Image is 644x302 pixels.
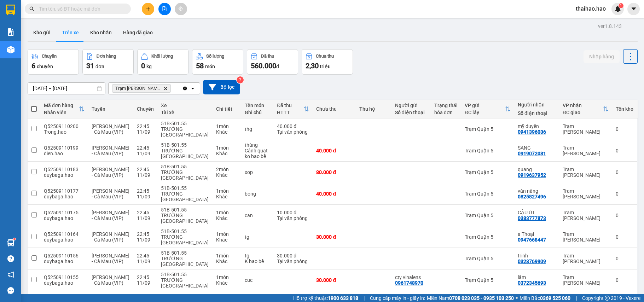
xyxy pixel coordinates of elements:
button: Đơn hàng31đơn [82,49,134,75]
img: logo-vxr [6,5,15,15]
span: [PERSON_NAME] - Cà Mau (VIP) [92,231,129,243]
div: Trạm [PERSON_NAME] [563,123,609,135]
div: 51B-501.55 [161,250,209,256]
th: Toggle SortBy [40,100,88,118]
div: Q52509110200 [44,123,85,129]
div: 51B-501.55 [161,164,209,169]
button: Hàng đã giao [117,24,158,41]
div: Trạm [PERSON_NAME] [563,167,609,178]
div: 0919072081 [518,151,546,156]
div: Trạm [PERSON_NAME] [563,210,609,221]
div: Tại văn phòng [277,129,309,135]
span: Miền Bắc [520,294,570,302]
div: duybaga.hao [44,215,85,221]
sup: 3 [237,76,244,83]
div: Cánh quạt ko bao bể [245,148,270,159]
div: Chuyến [137,106,154,112]
span: 58 [196,62,204,70]
svg: Clear all [182,86,188,91]
div: Khác [216,129,238,135]
button: Chuyến6chuyến [28,49,79,75]
span: | [364,294,365,302]
div: Trạm [PERSON_NAME] [563,253,609,264]
div: 22:45 [137,167,154,172]
div: 0 [616,148,633,153]
span: [PERSON_NAME] - Cà Mau (VIP) [92,210,129,221]
div: 1 món [216,188,238,194]
button: Đã thu560.000đ [247,49,298,75]
span: file-add [162,6,167,11]
div: Q52509110177 [44,188,85,194]
span: chuyến [37,64,53,69]
div: trinh [518,253,556,259]
button: Kho nhận [85,24,117,41]
div: VP gửi [465,103,505,108]
span: 560.000 [251,62,276,70]
div: VP nhận [563,103,603,108]
span: [PERSON_NAME] - Cà Mau (VIP) [92,123,129,135]
div: TRƯỜNG [GEOGRAPHIC_DATA] [161,277,209,289]
div: Người gửi [395,103,427,108]
span: | [576,294,577,302]
div: Trong.hao [44,129,85,135]
span: copyright [605,296,610,301]
span: 31 [86,62,94,70]
div: lâm [518,274,556,280]
div: Q52509110156 [44,253,85,259]
div: TRƯỜNG [GEOGRAPHIC_DATA] [161,169,209,181]
div: bong [245,191,270,197]
div: ĐC giao [563,110,603,115]
div: Trạm Quận 5 [465,256,511,261]
div: 51B-501.55 [161,121,209,126]
div: Trạm [PERSON_NAME] [563,231,609,243]
div: Tuyến [92,106,130,112]
span: plus [146,6,151,11]
img: icon-new-feature [615,6,621,12]
span: search [29,6,34,11]
span: Miền Nam [427,294,514,302]
svg: open [190,86,196,91]
div: 22:45 [137,145,154,151]
div: 0 [616,234,633,240]
input: Selected Trạm Tắc Vân. [172,85,173,92]
div: Khác [216,194,238,199]
div: 10.000 đ [277,210,309,215]
div: Khác [216,172,238,178]
div: 1 món [216,274,238,280]
div: K bao bể [245,259,270,264]
span: món [205,64,215,69]
div: Tồn kho [616,106,633,112]
div: 0383777873 [518,215,546,221]
span: [PERSON_NAME] - Cà Mau (VIP) [92,253,129,264]
div: 0372345693 [518,280,546,286]
div: 40.000 đ [316,191,352,197]
button: Bộ lọc [203,80,240,94]
span: notification [7,271,14,278]
button: Kho gửi [28,24,56,41]
div: Tại văn phòng [277,259,309,264]
div: 80.000 đ [316,169,352,175]
div: thùng [245,142,270,148]
div: 51B-501.55 [161,207,209,213]
span: triệu [320,64,331,69]
span: thaihao.hao [570,4,611,13]
strong: 1900 633 818 [328,295,358,301]
div: Khác [216,237,238,243]
div: Chưa thu [316,54,334,59]
div: Q52509110175 [44,210,85,215]
div: Nhân viên [44,110,79,115]
div: Khác [216,259,238,264]
div: Trạm Quận 5 [465,126,511,132]
div: Đã thu [277,103,303,108]
div: 51B-501.55 [161,272,209,277]
div: Đơn hàng [97,54,116,59]
div: quang [518,167,556,172]
th: Toggle SortBy [273,100,313,118]
span: message [7,287,14,294]
button: Nhập hàng [584,50,620,63]
input: Tìm tên, số ĐT hoặc mã đơn [39,5,122,13]
span: 6 [31,62,35,70]
div: Số điện thoại [518,110,556,116]
span: Trạm Tắc Vân, close by backspace [112,84,171,93]
span: Hỗ trợ kỹ thuật: [293,294,358,302]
